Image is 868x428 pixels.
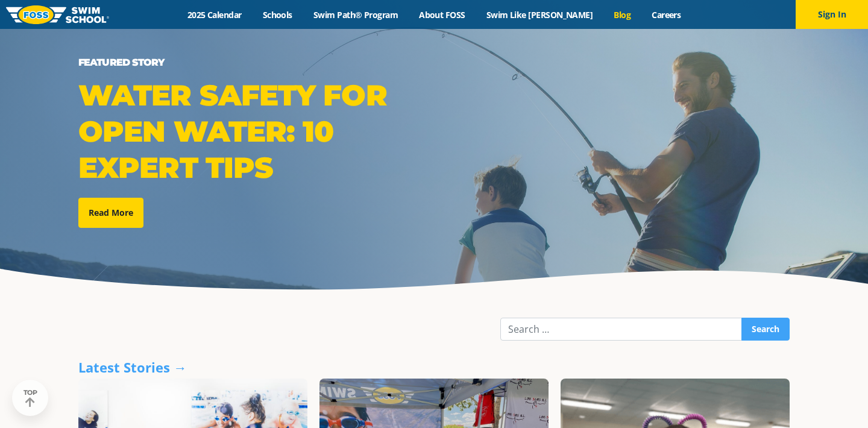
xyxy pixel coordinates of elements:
[476,9,603,20] a: Swim Like [PERSON_NAME]
[603,9,641,20] a: Blog
[24,389,37,408] div: TOP
[78,77,428,186] div: Water Safety for Open Water: 10 Expert Tips
[500,318,742,341] input: Search …
[252,9,303,20] a: Schools
[78,198,143,228] a: Read More
[303,9,408,20] a: Swim Path® Program
[78,54,428,71] div: Featured Story
[641,9,691,20] a: Careers
[177,9,252,20] a: 2025 Calendar
[6,5,109,24] img: FOSS Swim School Logo
[741,318,790,341] input: Search
[409,9,476,20] a: About FOSS
[78,359,790,376] div: Latest Stories →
